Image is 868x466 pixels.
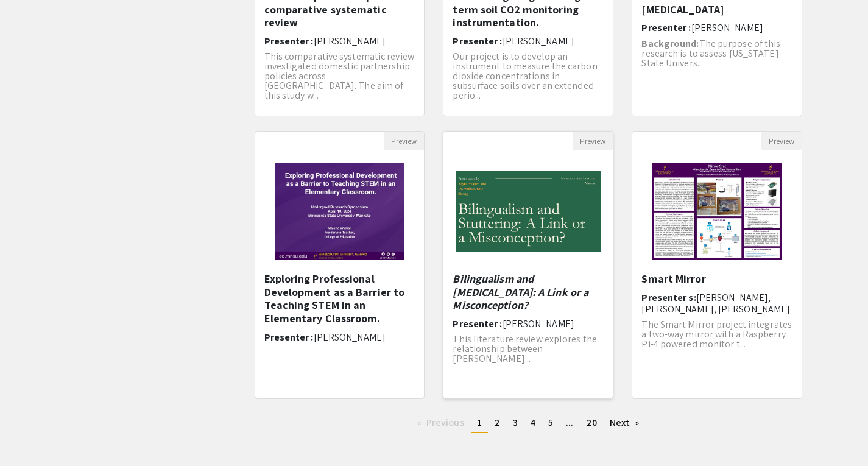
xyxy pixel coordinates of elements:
span: [PERSON_NAME] [314,35,386,48]
span: [PERSON_NAME] [691,21,763,34]
p: The purpose of this research is to as [641,39,792,68]
h5: Smart Mirror [641,272,792,286]
span: 1 [477,416,482,429]
span: Previous [426,416,464,429]
button: Preview [761,132,802,150]
span: 4 [531,416,535,429]
span: [PERSON_NAME], [PERSON_NAME], [PERSON_NAME] [641,291,790,316]
iframe: Chat [9,411,52,457]
span: ... [566,416,573,429]
h6: Presenter : [641,22,792,34]
div: Open Presentation <p>Smart Mirror</p> [632,131,802,399]
span: [PERSON_NAME] [503,35,574,48]
img: <p>Smart Mirror</p> [640,150,794,272]
h6: Presenter : [264,35,415,47]
img: <p><em style="color: rgb(0, 0, 0);">Bilingualism and Stuttering: A Link or a Misconception?</em></p> [443,158,613,264]
span: The Smart Mirror project integrates a two-way mirror with a Raspberry Pi-4 powered monitor t... [641,318,792,350]
span: 20 [587,416,597,429]
p: Our project is to develop an instrument to measure the carbon dioxide concentrations in subsurfac... [453,52,604,101]
div: Open Presentation <p><span style="color: rgb(74, 74, 74);">Exploring Professional Development as ... [255,131,425,399]
h6: Presenter : [264,331,415,343]
span: [PERSON_NAME] [503,317,574,330]
span: This literature review explores the relationship between [PERSON_NAME]... [453,333,597,365]
h5: Exploring Professional Development as a Barrier to Teaching STEM in an Elementary Classroom. [264,272,415,325]
button: Preview [384,132,424,150]
div: Open Presentation <p><em style="color: rgb(0, 0, 0);">Bilingualism and Stuttering: A Link or a Mi... [443,131,613,399]
h6: Presenter : [453,318,604,330]
span: 5 [548,416,553,429]
span: 2 [495,416,500,429]
p: This comparative systematic review investigated domestic partnership policies across [GEOGRAPHIC_... [264,52,415,101]
span: 3 [513,416,518,429]
h6: Presenter : [453,35,604,47]
ul: Pagination [255,414,803,433]
a: Next page [604,414,646,432]
img: <p><span style="color: rgb(74, 74, 74);">Exploring Professional Development as a Barrier to Teach... [263,150,417,272]
strong: Background: [641,37,699,50]
span: [PERSON_NAME] [314,331,386,344]
h6: Presenter s: [641,292,792,315]
span: sess [US_STATE] State Univers... [641,47,778,69]
em: Bilingualism and [MEDICAL_DATA]: A Link or a Misconception? [453,272,588,312]
button: Preview [573,132,613,150]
